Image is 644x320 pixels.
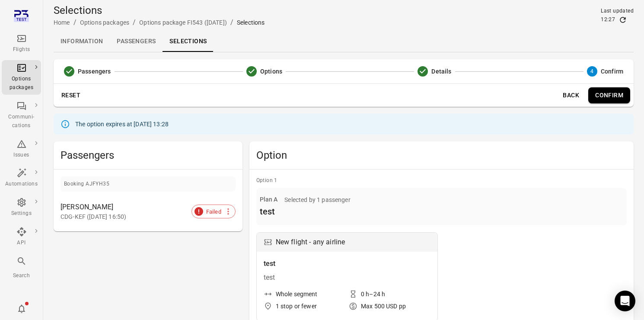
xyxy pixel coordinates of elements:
[5,75,38,92] div: Options packages
[163,31,214,52] a: Selections
[276,290,318,298] div: Whole segment
[615,291,635,311] div: Open Intercom Messenger
[2,60,41,95] a: Options packages
[256,176,627,185] div: Option 1
[237,18,265,27] div: Selections
[264,272,431,283] div: test
[276,236,345,248] div: New flight - any airline
[201,208,226,216] span: Failed
[601,16,615,24] div: 12:27
[80,19,129,26] a: Options packages
[5,113,38,130] div: Communi-cations
[61,202,215,212] div: [PERSON_NAME]
[2,195,41,221] a: Settings
[2,253,41,282] button: Search
[2,165,41,191] a: Automations
[2,98,41,133] a: Communi-cations
[61,148,236,162] span: Passengers
[54,17,265,28] nav: Breadcrumbs
[361,290,385,298] div: 0 h–24 h
[601,7,634,16] div: Last updated
[61,212,215,221] div: CDG-KEF ([DATE] 16:50)
[618,16,627,24] button: Refresh data
[54,31,634,52] div: Local navigation
[284,195,350,204] div: Selected by 1 passenger
[230,17,233,28] li: /
[133,17,136,28] li: /
[557,87,585,103] button: Back
[73,17,77,28] li: /
[2,31,41,57] a: Flights
[5,45,38,54] div: Flights
[5,272,38,280] div: Search
[110,31,163,52] a: Passengers
[13,300,30,317] button: Notifications
[191,205,236,218] div: Failed
[75,116,169,132] div: The option expires at [DATE] 13:28
[2,136,41,162] a: Issues
[64,180,109,189] div: Booking AJFYH35
[5,209,38,218] div: Settings
[5,180,38,189] div: Automations
[5,239,38,247] div: API
[54,19,70,26] a: Home
[260,195,278,205] div: Plan A
[54,3,265,17] h1: Selections
[139,19,227,26] a: Options package FI543 ([DATE])
[260,67,282,76] span: Options
[588,87,630,103] button: Confirm
[276,302,317,310] div: 1 stop or fewer
[54,31,110,52] a: Information
[361,302,406,310] div: Max 500 USD pp
[57,87,85,103] button: Reset
[264,259,431,269] div: test
[590,68,593,74] text: 4
[256,148,627,162] span: Option
[2,224,41,250] a: API
[601,67,623,76] span: Confirm
[431,67,451,76] span: Details
[260,205,351,218] div: test
[5,151,38,160] div: Issues
[78,67,111,76] span: Passengers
